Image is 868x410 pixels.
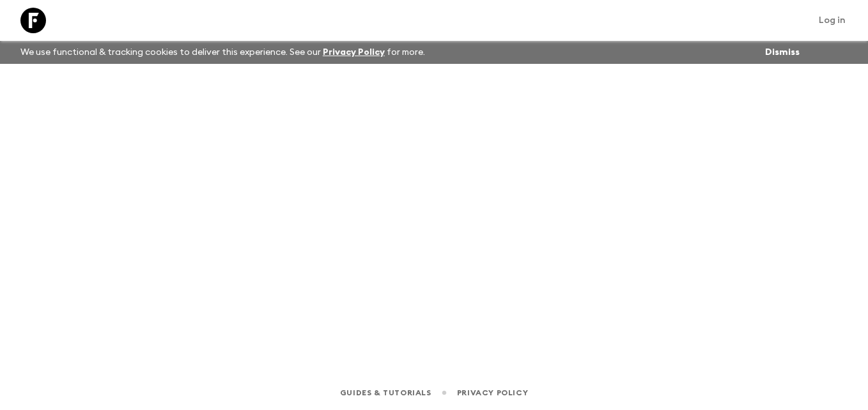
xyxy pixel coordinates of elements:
p: We use functional & tracking cookies to deliver this experience. See our for more. [15,41,430,64]
a: Privacy Policy [457,386,528,400]
button: Dismiss [762,43,803,61]
a: Log in [812,11,853,29]
a: Privacy Policy [323,48,385,57]
a: Guides & Tutorials [340,386,431,400]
